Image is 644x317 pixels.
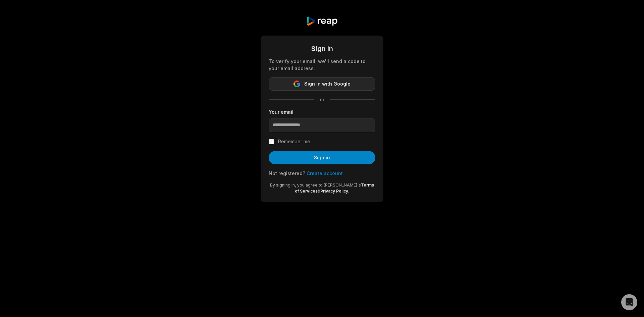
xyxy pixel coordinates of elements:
span: Sign in with Google [304,80,351,88]
button: Sign in with Google [269,77,375,91]
div: Open Intercom Messenger [621,294,637,310]
a: Create account [307,170,343,176]
a: Terms of Services [295,182,374,194]
span: or [314,96,330,103]
label: Your email [269,108,375,115]
span: . [348,189,349,194]
span: & [318,189,320,194]
button: Sign in [269,151,375,164]
img: reap [306,16,338,26]
div: Sign in [269,44,375,54]
div: To verify your email, we'll send a code to your email address. [269,58,375,72]
span: By signing in, you agree to [PERSON_NAME]'s [270,182,361,188]
a: Privacy Policy [320,189,348,194]
label: Remember me [278,138,310,146]
span: Not registered? [269,170,305,176]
